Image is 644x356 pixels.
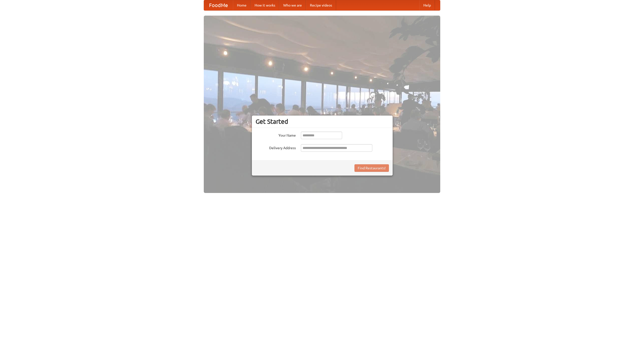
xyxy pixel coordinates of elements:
label: Delivery Address [256,144,296,150]
button: Find Restaurants! [354,164,389,172]
a: FoodMe [204,0,233,10]
a: How it works [251,0,279,10]
a: Recipe videos [306,0,336,10]
h3: Get Started [256,118,389,125]
a: Home [233,0,251,10]
a: Who we are [279,0,306,10]
a: Help [419,0,435,10]
label: Your Name [256,132,296,138]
